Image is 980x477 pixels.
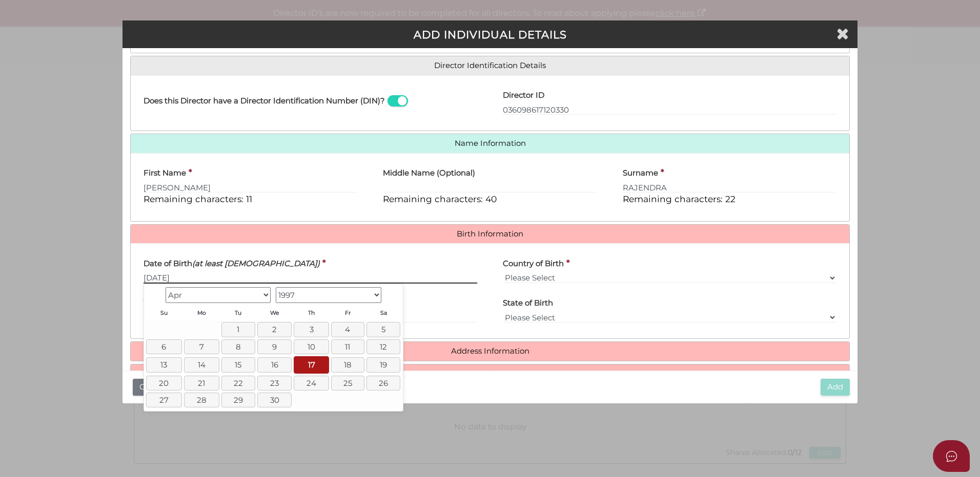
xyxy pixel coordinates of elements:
[294,356,329,373] a: 17
[294,376,329,391] a: 24
[197,310,206,316] span: Monday
[270,310,279,316] span: Wednesday
[623,169,658,178] h4: Surname
[331,339,364,354] a: 11
[146,286,162,302] a: Prev
[221,376,256,391] a: 22
[294,339,329,354] a: 10
[146,376,181,391] a: 20
[383,169,475,178] h4: Middle Name (Optional)
[366,339,401,354] a: 12
[138,347,842,356] a: Address Information
[257,357,292,372] a: 16
[366,357,401,372] a: 19
[184,393,219,407] a: 28
[144,259,320,268] h4: Date of Birth
[146,393,181,407] a: 27
[331,376,364,391] a: 25
[160,310,168,316] span: Sunday
[383,193,497,204] span: Remaining characters: 40
[308,310,315,316] span: Thursday
[294,322,329,337] a: 3
[380,310,387,316] span: Saturday
[257,339,292,354] a: 9
[503,259,564,268] h4: Country of Birth
[192,258,320,268] i: (at least [DEMOGRAPHIC_DATA])
[345,310,351,316] span: Friday
[184,357,219,372] a: 14
[146,339,181,354] a: 6
[366,376,401,391] a: 26
[623,193,736,204] span: Remaining characters: 22
[138,230,842,238] a: Birth Information
[503,299,553,308] h4: State of Birth
[184,339,219,354] a: 7
[221,393,256,407] a: 29
[221,339,256,354] a: 8
[331,322,364,337] a: 4
[221,322,256,337] a: 1
[933,440,970,472] button: Open asap
[138,370,842,378] a: Share Information
[257,322,292,337] a: 2
[144,272,477,284] input: dd/mm/yyyy
[146,357,181,372] a: 13
[503,272,836,284] select: v
[221,357,256,372] a: 15
[257,393,292,407] a: 30
[257,376,292,391] a: 23
[184,376,219,391] a: 21
[331,357,364,372] a: 18
[144,193,252,204] span: Remaining characters: 11
[384,286,400,302] a: Next
[366,322,401,337] a: 5
[235,310,241,316] span: Tuesday
[821,379,850,396] button: Add
[144,169,186,178] h4: First Name
[133,379,167,396] button: Close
